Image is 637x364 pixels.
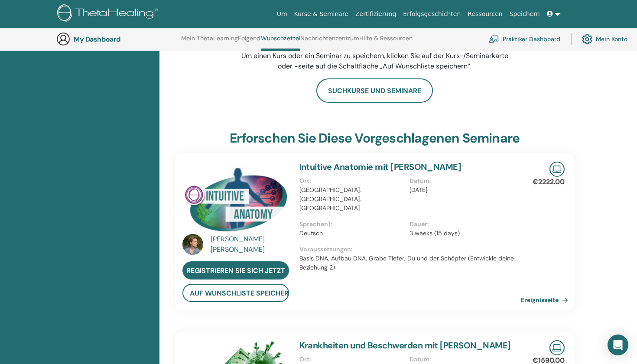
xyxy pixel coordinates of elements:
img: default.jpg [182,234,203,255]
p: 3 weeks (15 days) [409,229,514,238]
p: Ort : [299,355,404,364]
a: Ressourcen [464,6,506,22]
h3: My Dashboard [74,35,160,43]
a: Speichern [506,6,543,22]
button: auf Wunschliste speichern [182,284,289,302]
p: Datum : [409,355,514,364]
a: Ereignisseite [521,293,572,306]
img: Live Online Seminar [549,162,565,177]
p: Dauer : [409,220,514,229]
a: Suchkurse und Seminare [316,78,433,103]
a: Nachrichtenzentrum [300,35,359,49]
a: Mein ThetaLearning [181,35,238,49]
a: Intuitive Anatomie mit [PERSON_NAME] [299,161,461,172]
span: Registrieren Sie sich jetzt [186,266,285,275]
p: Datum : [409,176,514,185]
a: Um [273,6,291,22]
div: Open Intercom Messenger [608,335,628,355]
a: [PERSON_NAME] [PERSON_NAME] [211,234,291,255]
a: Praktiker Dashboard [489,29,560,49]
a: Folgend [238,35,260,49]
a: Zertifizierung [352,6,400,22]
p: Ort : [299,176,404,185]
a: Registrieren Sie sich jetzt [182,261,289,279]
p: Voraussetzungen : [299,245,520,254]
img: Intuitive Anatomie [182,162,289,237]
img: generic-user-icon.jpg [56,32,70,46]
a: Erfolgsgeschichten [400,6,464,22]
img: cog.svg [582,32,592,46]
p: [GEOGRAPHIC_DATA], [GEOGRAPHIC_DATA], [GEOGRAPHIC_DATA] [299,185,404,213]
a: Krankheiten und Beschwerden mit [PERSON_NAME] [299,340,511,351]
a: Kurse & Seminare [291,6,352,22]
a: Hilfe & Ressourcen [359,35,413,49]
p: Sprachen) : [299,220,404,229]
img: logo.png [57,4,161,24]
a: Mein Konto [582,29,627,49]
p: Um einen Kurs oder ein Seminar zu speichern, klicken Sie auf der Kurs-/Seminarkarte oder -seite a... [238,51,511,71]
p: [DATE] [409,185,514,195]
a: Wunschzettel [261,35,300,51]
img: Live Online Seminar [549,340,565,355]
p: Basis DNA, Aufbau DNA, Grabe Tiefer, Du und der Schöpfer (Entwickle deine Beziehung 2) [299,254,520,272]
img: chalkboard-teacher.svg [489,35,499,43]
h3: Erforschen Sie diese vorgeschlagenen Seminare [230,130,520,146]
p: €2222.00 [533,177,565,187]
p: Deutsch [299,229,404,238]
